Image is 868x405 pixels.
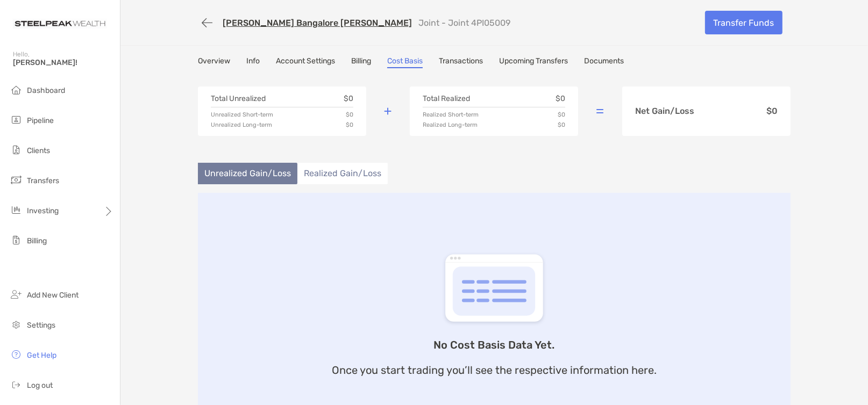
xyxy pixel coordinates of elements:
span: Settings [27,321,55,330]
p: Realized Short-term [423,112,479,118]
h4: No Cost Basis Data Yet. [434,339,555,351]
a: Documents [584,56,624,68]
p: Unrealized Long-term [211,122,272,128]
span: Billing [27,236,47,245]
p: $0 [558,122,565,128]
li: Realized Gain/Loss [297,163,388,184]
p: $0 [346,112,353,118]
a: Transfer Funds [705,11,782,34]
img: get-help icon [10,348,23,361]
li: Unrealized Gain/Loss [198,163,297,184]
span: Pipeline [27,116,54,125]
img: pipeline icon [10,113,23,126]
a: Info [246,56,260,68]
p: Once you start trading you’ll see the respective information here. [332,364,657,377]
a: Cost Basis [387,56,423,68]
p: $0 [344,95,353,103]
span: Clients [27,146,50,155]
p: $0 [556,95,565,103]
img: clients icon [10,143,23,156]
p: $0 [346,122,353,128]
img: settings icon [10,318,23,331]
img: logout icon [10,378,23,391]
a: Billing [351,56,371,68]
p: Total Realized [423,95,470,103]
span: Log out [27,381,53,390]
img: investing icon [10,204,23,216]
img: dashboard icon [10,83,23,96]
p: Total Unrealized [211,95,266,103]
img: transfers icon [10,173,23,186]
span: [PERSON_NAME]! [13,58,113,67]
a: Overview [198,56,230,68]
a: Upcoming Transfers [499,56,568,68]
img: add_new_client icon [10,288,23,301]
a: Account Settings [276,56,335,68]
a: Transactions [439,56,483,68]
p: Unrealized Short-term [211,112,273,118]
p: Realized Long-term [423,122,478,128]
img: basis report [440,252,548,326]
p: $0 [558,112,565,118]
img: billing icon [10,234,23,247]
span: Dashboard [27,86,65,95]
p: Joint - Joint 4PI05009 [418,18,510,28]
span: Transfers [27,176,59,185]
a: [PERSON_NAME] Bangalore [PERSON_NAME] [223,18,412,28]
p: $0 [766,107,778,115]
span: Get Help [27,351,56,360]
p: Net Gain/Loss [635,107,694,115]
span: Investing [27,206,59,215]
img: Zoe Logo [13,4,107,43]
span: Add New Client [27,291,79,300]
